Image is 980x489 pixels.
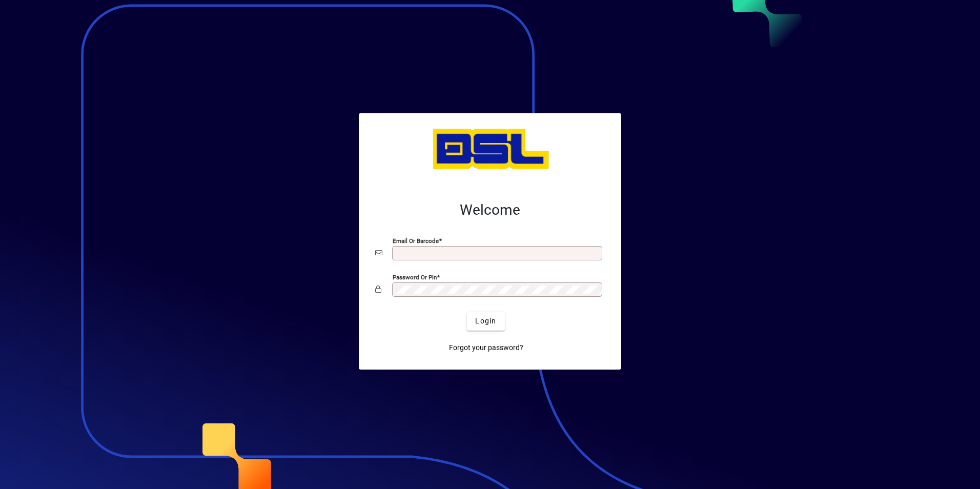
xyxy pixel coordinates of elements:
[445,339,527,357] a: Forgot your password?
[375,201,605,219] h2: Welcome
[393,273,437,280] mat-label: Password or Pin
[449,342,523,353] span: Forgot your password?
[475,316,496,327] span: Login
[467,312,504,331] button: Login
[393,237,439,244] mat-label: Email or Barcode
